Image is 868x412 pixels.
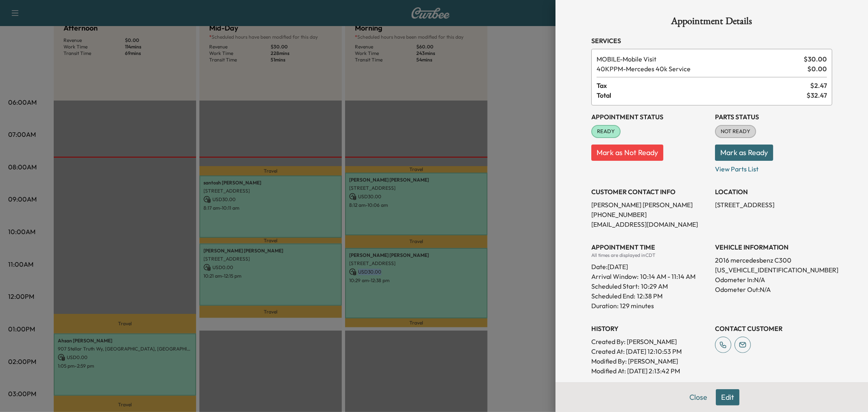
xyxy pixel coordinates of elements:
p: Created At : [DATE] 12:10:53 PM [591,346,708,356]
p: [US_VEHICLE_IDENTIFICATION_NUMBER] [715,265,832,275]
p: [PHONE_NUMBER] [591,210,708,219]
p: Scheduled End: [591,291,635,301]
p: [PERSON_NAME] [PERSON_NAME] [591,200,708,210]
button: Edit [716,389,739,405]
span: $ 0.00 [807,64,827,74]
h1: Appointment Details [591,16,832,29]
span: NOT READY [716,127,755,136]
h3: History [591,324,708,333]
p: View Parts List [715,161,832,174]
h3: Services [591,36,832,46]
h3: CUSTOMER CONTACT INFO [591,187,708,197]
p: [STREET_ADDRESS] [715,200,832,210]
span: $ 32.47 [807,90,827,100]
button: Close [684,389,713,405]
p: Modified At : [DATE] 2:13:42 PM [591,366,708,376]
h3: Appointment Status [591,112,708,122]
div: Date: [DATE] [591,259,708,272]
p: Created By : [PERSON_NAME] [591,337,708,346]
h3: Parts Status [715,112,832,122]
p: [EMAIL_ADDRESS][DOMAIN_NAME] [591,219,708,229]
span: $ 2.47 [810,81,827,90]
p: 12:38 PM [637,291,662,301]
span: Tax [597,81,810,90]
h3: LOCATION [715,187,832,197]
p: Odometer In: N/A [715,275,832,285]
p: Arrival Window: [591,272,708,281]
span: Mercedes 40k Service [597,64,804,74]
h3: VEHICLE INFORMATION [715,242,832,252]
h3: APPOINTMENT TIME [591,242,708,252]
p: Modified By : [PERSON_NAME] [591,356,708,366]
h3: CONTACT CUSTOMER [715,324,832,333]
div: All times are displayed in CDT [591,252,708,259]
span: Total [597,90,807,100]
span: 10:14 AM - 11:14 AM [640,272,695,281]
p: Duration: 129 minutes [591,301,708,311]
span: Mobile Visit [597,54,800,64]
span: $ 30.00 [804,54,827,64]
button: Mark as Ready [715,145,773,161]
button: Mark as Not Ready [591,145,663,161]
span: READY [592,127,620,136]
p: 2016 mercedesbenz C300 [715,255,832,265]
p: Scheduled Start: [591,281,639,291]
p: 10:29 AM [641,281,668,291]
p: Odometer Out: N/A [715,285,832,294]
